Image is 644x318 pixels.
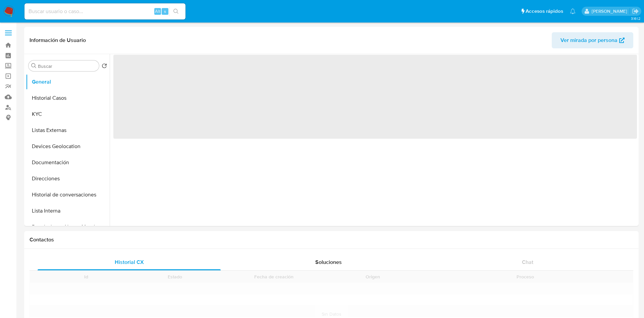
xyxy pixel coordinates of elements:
button: Historial de conversaciones [26,187,110,203]
button: Buscar [31,63,37,69]
button: Lista Interna [26,203,110,219]
button: Documentación [26,154,110,171]
button: Restricciones Nuevo Mundo [26,219,110,235]
input: Buscar usuario o caso... [24,7,185,16]
span: Accesos rápidos [526,8,563,15]
span: ‌ [113,55,637,139]
p: ivonne.perezonofre@mercadolibre.com.mx [592,8,630,14]
button: Listas Externas [26,122,110,138]
span: Alt [155,8,160,14]
button: Devices Geolocation [26,138,110,154]
span: Ver mirada por persona [560,32,618,48]
button: General [26,74,110,90]
span: Historial CX [115,258,144,266]
button: KYC [26,106,110,122]
a: Salir [632,8,639,15]
input: Buscar [38,63,96,69]
button: Direcciones [26,171,110,187]
button: Ver mirada por persona [552,32,633,48]
span: Soluciones [315,258,342,266]
span: Chat [522,258,533,266]
button: Volver al orden por defecto [102,63,107,71]
h1: Información de Usuario [30,37,86,44]
a: Notificaciones [570,8,576,14]
button: Historial Casos [26,90,110,106]
h1: Contactos [30,236,633,243]
button: search-icon [169,7,183,16]
span: s [164,8,166,14]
